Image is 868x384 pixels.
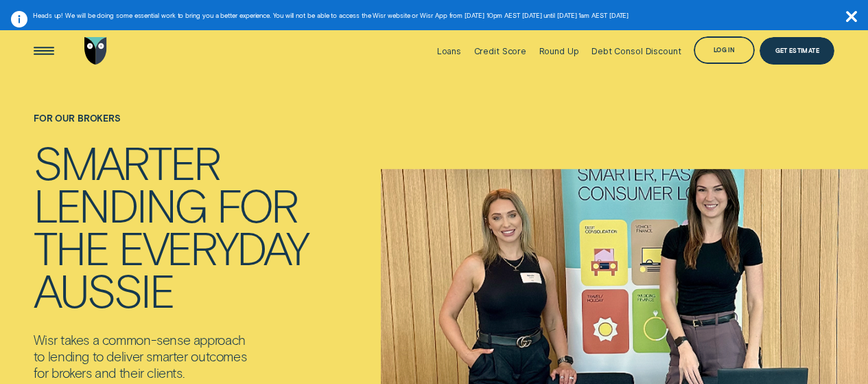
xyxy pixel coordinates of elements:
[437,46,461,56] div: Loans
[591,46,681,56] div: Debt Consol Discount
[34,141,308,311] h4: Smarter lending for the everyday Aussie
[760,37,834,65] a: Get Estimate
[217,183,297,226] div: for
[539,21,579,82] a: Round Up
[539,46,579,56] div: Round Up
[30,37,58,65] button: Open Menu
[474,46,527,56] div: Credit Score
[474,21,527,82] a: Credit Score
[34,269,174,311] div: Aussie
[694,36,755,64] button: Log in
[34,226,108,269] div: the
[591,21,681,82] a: Debt Consol Discount
[34,332,298,381] p: Wisr takes a common-sense approach to lending to deliver smarter outcomes for brokers and their c...
[84,37,107,65] img: Wisr
[34,183,207,226] div: lending
[119,226,308,269] div: everyday
[82,21,109,82] a: Go to home page
[437,21,461,82] a: Loans
[34,141,220,183] div: Smarter
[34,113,308,142] h1: For Our Brokers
